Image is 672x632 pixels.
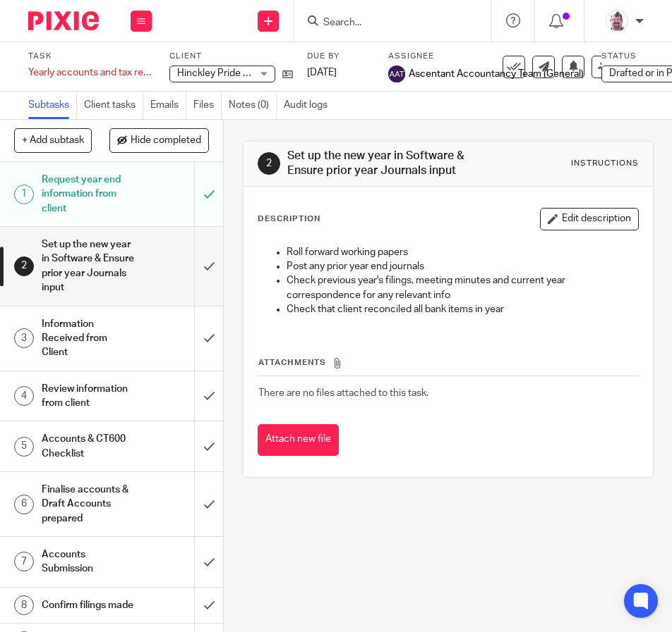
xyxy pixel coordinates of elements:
[84,92,143,119] a: Client tasks
[14,328,34,348] div: 3
[287,149,478,179] h1: Set up the new year in Software & Ensure prior year Journals input
[322,17,449,30] input: Search
[14,495,34,514] div: 6
[42,479,134,529] h1: Finalise accounts & Draft Accounts prepared
[540,208,639,230] button: Edit description
[14,437,34,457] div: 5
[258,152,280,175] div: 2
[14,256,34,276] div: 2
[307,51,371,62] label: Due by
[388,66,405,82] img: svg%3E
[258,424,339,456] button: Attach new file
[42,169,134,219] h1: Request year end information from client
[42,378,134,414] h1: Review information from client
[14,386,34,406] div: 4
[14,552,34,571] div: 7
[28,11,99,30] img: Pixie
[28,66,152,80] div: Yearly accounts and tax return
[169,51,293,62] label: Client
[571,158,639,169] div: Instructions
[388,51,584,62] label: Assignee
[28,92,77,119] a: Subtasks
[42,544,134,580] h1: Accounts Submission
[287,245,638,259] p: Roll forward working papers
[258,213,320,225] p: Description
[177,68,259,78] span: Hinckley Pride CIC
[284,92,335,119] a: Audit logs
[42,314,134,364] h1: Information Received from Client
[287,302,638,316] p: Check that client reconciled all bank items in year
[42,595,134,616] h1: Confirm filings made
[258,388,428,398] span: There are no files attached to this task.
[307,68,337,78] span: [DATE]
[14,128,92,152] button: + Add subtask
[606,10,628,32] img: KD3.png
[409,67,584,81] span: Ascentant Accountancy Team (General)
[193,92,222,119] a: Files
[131,135,201,147] span: Hide completed
[42,234,134,298] h1: Set up the new year in Software & Ensure prior year Journals input
[109,128,209,152] button: Hide completed
[14,185,34,204] div: 1
[287,273,638,302] p: Check previous year's filings, meeting minutes and current year correspondence for any relevant info
[150,92,186,119] a: Emails
[258,359,326,366] span: Attachments
[42,428,134,464] h1: Accounts & CT600 Checklist
[28,51,152,62] label: Task
[14,595,34,615] div: 8
[287,259,638,273] p: Post any prior year end journals
[229,92,277,119] a: Notes (0)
